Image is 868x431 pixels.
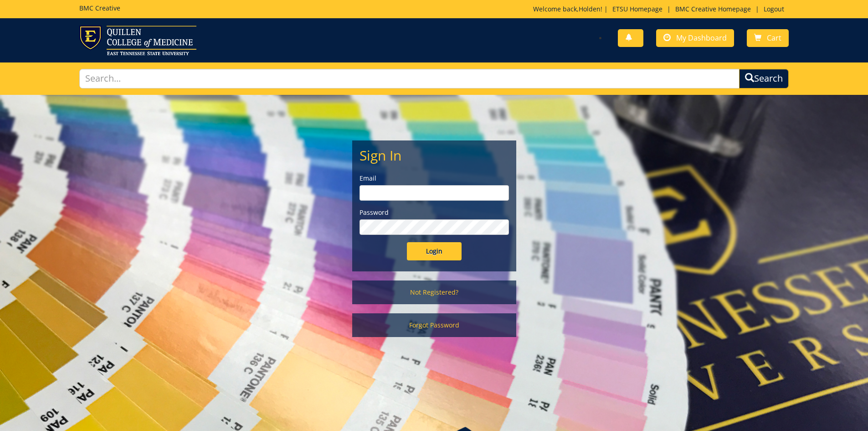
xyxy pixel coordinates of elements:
[360,174,509,183] label: Email
[759,5,789,13] a: Logout
[533,5,789,14] p: Welcome back, ! | | |
[79,5,120,11] h5: BMC Creative
[608,5,667,13] a: ETSU Homepage
[407,242,462,260] input: Login
[579,5,601,13] a: Holden
[79,26,196,55] img: ETSU logo
[739,69,789,88] button: Search
[352,280,516,304] a: Not Registered?
[656,29,734,47] a: My Dashboard
[79,69,740,88] input: Search...
[747,29,789,47] a: Cart
[360,148,509,163] h2: Sign In
[676,33,727,43] span: My Dashboard
[767,33,781,43] span: Cart
[352,313,516,337] a: Forgot Password
[671,5,755,13] a: BMC Creative Homepage
[360,208,509,217] label: Password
